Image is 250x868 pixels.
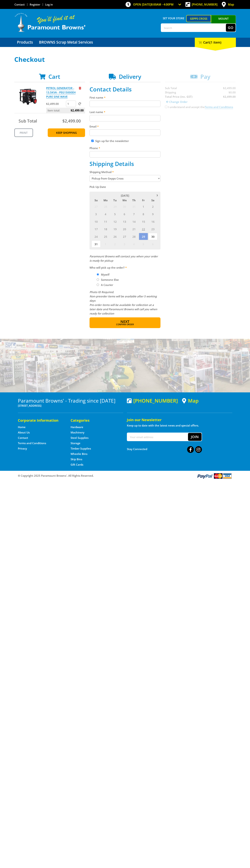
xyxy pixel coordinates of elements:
[48,128,85,137] a: Keep Shopping
[110,198,120,203] span: Tu
[129,225,138,233] span: 21
[148,210,157,218] span: 9
[14,473,236,479] div: ® Copyright 2025 Paramount Browns'. All Rights Reserved.
[46,102,65,106] p: $2,499.00
[90,124,160,129] label: Email
[91,210,101,218] span: 3
[14,56,236,63] h1: Checkout
[110,210,120,218] span: 5
[120,319,129,324] span: Next
[148,225,157,233] span: 23
[110,218,120,225] span: 12
[120,210,129,218] span: 6
[97,284,99,286] input: Please select who will pick up the order.
[90,101,160,107] input: Please enter your first name.
[62,118,81,124] span: $2,499.00
[71,436,88,440] a: Go to the Steel Supplies page
[127,398,178,403] div: [PHONE_NUMBER]
[36,38,96,47] a: Go to the BROWNS Scrap Metal Services page
[127,433,188,441] input: Your email address
[91,233,101,240] span: 24
[148,198,157,203] span: Sa
[91,218,101,225] span: 10
[71,447,91,450] a: Go to the Timber Supplies page
[127,417,232,422] h5: Join our Newsletter
[91,225,101,233] span: 17
[197,473,232,479] img: PayPal, Mastercard, Visa accepted
[18,441,46,445] a: Go to the Terms and Conditions page
[148,240,157,248] span: 6
[139,198,148,203] span: Fr
[101,233,110,240] span: 25
[161,24,226,32] input: Search
[120,203,129,210] span: 30
[19,118,37,124] span: Sub Total
[97,273,99,276] input: Please select who will pick up the order.
[90,170,160,174] label: Shipping Method
[139,203,148,210] span: 1
[139,210,148,218] span: 8
[129,210,138,218] span: 7
[90,255,158,262] em: Paramount Browns will contact you when your order is ready for pickup
[100,277,120,283] label: Someone Else
[71,431,84,434] a: Go to the Machinery page
[45,3,53,6] a: Log in
[90,110,160,114] label: Last name
[71,108,84,113] span: $2,499.00
[46,108,85,113] p: Item total:
[139,233,148,240] span: 29
[14,13,86,32] img: Paramount Browns'
[90,317,160,328] button: Next Confirm order
[90,115,160,121] input: Please enter your last name.
[139,218,148,225] span: 15
[120,233,129,240] span: 27
[182,398,199,404] a: View a map of Gepps Cross location
[90,265,160,270] label: Who will pick up the order?
[90,86,160,93] h2: Contact Details
[210,40,221,44] span: (1 item)
[119,73,141,80] span: Delivery
[91,203,101,210] span: 27
[129,233,138,240] span: 28
[101,210,110,218] span: 4
[91,198,101,203] span: Su
[14,3,25,6] a: Go to the Contact page
[186,15,211,22] a: Gepps Cross
[101,225,110,233] span: 18
[101,198,110,203] span: Mo
[101,240,110,248] span: 1
[71,452,87,456] a: Go to the Wheelie Bins page
[18,436,28,440] a: Go to the Contact page
[18,431,30,434] a: Go to the About Us page
[97,323,153,326] span: Confirm order
[120,218,129,225] span: 13
[100,282,114,288] label: A Courier
[90,175,160,182] select: Please select a shipping method.
[121,194,129,197] span: [DATE]
[79,86,81,90] a: Remove from cart
[120,225,129,233] span: 20
[90,185,160,189] label: Pick Up Date
[139,240,148,248] span: 5
[71,425,83,429] a: Go to the Hardware page
[18,447,27,450] a: Go to the Privacy page
[71,457,82,461] a: Go to the Skip Bins page
[101,218,110,225] span: 11
[18,398,123,403] h3: Paramount Browns' - Trading since [DATE]
[90,151,160,158] input: Please enter your telephone number.
[148,203,157,210] span: 2
[46,86,76,99] a: PETROL GENERATOR - 13.5KVA - PEG15000EH PURE SINE WAVE
[71,463,83,467] a: Go to the Gift Cards page
[110,225,120,233] span: 19
[120,198,129,203] span: We
[110,240,120,248] span: 2
[101,203,110,210] span: 28
[100,271,111,278] label: Myself
[110,233,120,240] span: 26
[90,160,160,167] h2: Shipping Details
[110,203,120,210] span: 29
[95,139,129,143] label: Sign up for the newsletter
[211,15,236,29] a: Mount [PERSON_NAME]
[127,423,232,428] p: Keep up to date with the latest news and special offers.
[14,38,36,47] a: Go to the Products page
